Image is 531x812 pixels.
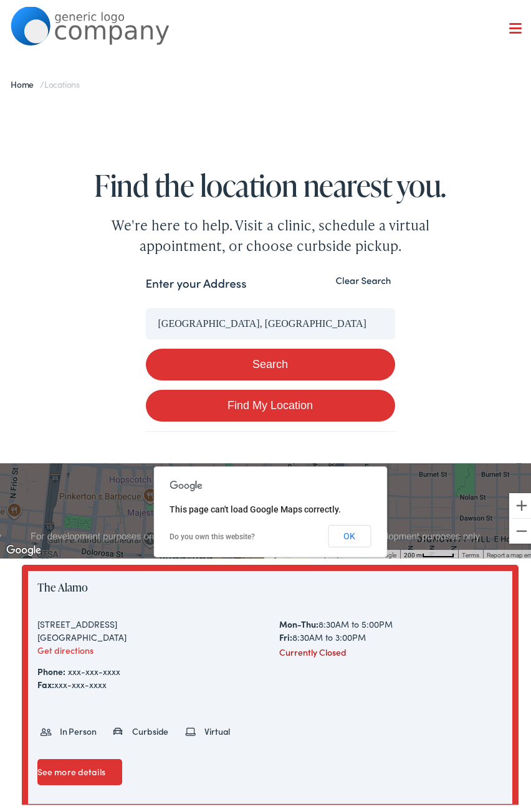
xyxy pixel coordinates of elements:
a: xxx-xxx-xxxx [68,658,120,671]
div: 8:30AM to 5:00PM 8:30AM to 3:00PM [279,611,503,637]
h1: Find the location nearest you. [11,162,529,195]
a: Home [11,71,40,83]
a: Get directions [37,637,93,649]
a: See more details [37,752,122,778]
strong: Fax: [37,671,54,684]
a: Find My Location [146,383,395,415]
div: [GEOGRAPHIC_DATA] [37,624,261,637]
button: OK [328,518,371,541]
input: Enter your address or zip code [146,301,395,333]
a: Open this area in Google Maps (opens a new window) [3,536,44,552]
a: The Alamo [37,572,88,588]
a: Do you own this website? [170,526,255,534]
li: In Person [37,714,105,735]
span: / [11,71,80,83]
button: Clear Search [332,268,395,280]
span: Locations [44,71,80,83]
label: Enter your Address [146,268,247,286]
div: [STREET_ADDRESS] [37,611,261,624]
div: xxx-xxx-xxxx [37,671,504,684]
li: Curbside [110,714,177,735]
button: Map scale: 200 m per 48 pixels [400,543,458,552]
li: Virtual [182,714,239,735]
strong: Phone: [37,658,65,671]
strong: Fri: [279,624,292,636]
div: Currently Closed [279,639,503,652]
strong: Mon-Thu: [279,611,318,623]
img: Google [3,536,44,552]
span: This page can't load Google Maps correctly. [170,498,341,507]
div: We're here to help. Visit a clinic, schedule a virtual appointment, or choose curbside pickup. [71,208,470,249]
span: 200 m [404,545,422,552]
button: Search [146,342,395,374]
a: What We Offer [20,50,529,76]
a: Terms (opens in new tab) [462,545,479,552]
